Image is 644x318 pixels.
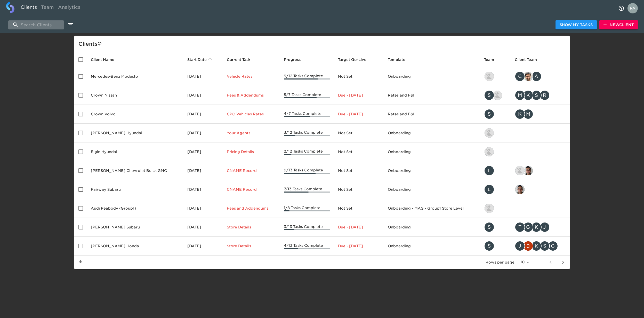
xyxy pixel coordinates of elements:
[384,105,480,124] td: Rates and F&I
[74,256,87,268] button: Save List
[56,2,82,14] a: Analytics
[227,187,276,192] p: CNAME Record
[280,142,334,161] td: 2/12 Tasks Complete
[338,243,379,249] p: Due - [DATE]
[484,241,506,251] div: savannah@roadster.com
[227,57,251,63] span: This is the next Task in this Hub that should be completed
[484,71,506,82] div: kevin.lo@roadster.com
[599,20,638,30] button: NewClient
[627,3,638,13] img: Profile
[560,22,593,28] span: Show My Tasks
[485,204,494,213] img: nikko.foster@roadster.com
[515,185,525,194] img: sai@simplemnt.com
[338,57,366,63] span: Calculated based on the start date and the duration of all Tasks contained in this Hub.
[523,109,533,119] div: M
[515,109,566,119] div: kwilson@crowncars.com, mcooley@crowncars.com
[484,57,501,63] span: Team
[91,57,121,63] span: Client Name
[531,241,542,251] div: K
[183,218,222,237] td: [DATE]
[87,237,183,256] td: [PERSON_NAME] Honda
[384,86,480,105] td: Rates and F&I
[603,22,634,28] span: New Client
[280,86,334,105] td: 5/7 Tasks Complete
[87,142,183,161] td: Elgin Hyundai
[8,20,64,29] input: search
[384,161,480,180] td: Onboarding
[384,142,480,161] td: Onboarding
[515,109,525,119] div: K
[384,199,480,218] td: Onboarding - MAG - Group1 Store Level
[484,90,494,100] div: S
[87,180,183,199] td: Fairway Subaru
[515,166,525,175] img: nikko.foster@roadster.com
[280,218,334,237] td: 3/13 Tasks Complete
[87,105,183,124] td: Crown Volvo
[280,180,334,199] td: 7/13 Tasks Complete
[87,199,183,218] td: Audi Peabody (Group1)
[484,222,506,232] div: savannah@roadster.com
[227,74,276,79] p: Vehicle Rates
[183,142,222,161] td: [DATE]
[183,199,222,218] td: [DATE]
[280,105,334,124] td: 4/7 Tasks Complete
[338,57,373,63] span: Target Go-Live
[493,91,502,100] img: austin@roadster.com
[87,86,183,105] td: Crown Nissan
[227,243,276,249] p: Store Details
[183,124,222,142] td: [DATE]
[515,222,525,232] div: T
[484,128,506,138] div: kevin.lo@roadster.com
[183,67,222,86] td: [DATE]
[548,241,558,251] div: G
[485,128,494,138] img: kevin.lo@roadster.com
[515,222,566,232] div: tj.joyce@schomp.com, george.lawton@schomp.com, kevin.mand@schomp.com, james.kurtenbach@schomp.com
[183,237,222,256] td: [DATE]
[484,147,506,157] div: kevin.lo@roadster.com
[485,72,494,81] img: kevin.lo@roadster.com
[280,199,334,218] td: 1/8 Tasks Complete
[388,57,412,63] span: Template
[334,199,383,218] td: Not Set
[524,166,533,175] img: sai@simplemnt.com
[334,161,383,180] td: Not Set
[531,90,542,100] div: S
[515,57,544,63] span: Client Team
[524,241,533,251] img: christopher.mccarthy@roadster.com
[280,124,334,142] td: 3/12 Tasks Complete
[515,71,525,82] div: C
[280,237,334,256] td: 4/13 Tasks Complete
[78,40,568,48] div: Client s
[227,206,276,211] p: Fees and Addendums
[183,180,222,199] td: [DATE]
[384,218,480,237] td: Onboarding
[98,42,102,46] svg: This is a list of all of your clients and clients shared with you
[338,112,379,117] p: Due - [DATE]
[183,105,222,124] td: [DATE]
[515,90,525,100] div: M
[183,161,222,180] td: [DATE]
[334,124,383,142] td: Not Set
[227,168,276,173] p: CNAME Record
[280,161,334,180] td: 9/13 Tasks Complete
[284,57,307,63] span: Progress
[524,72,533,81] img: sandeep@simplemnt.com
[485,147,494,156] img: kevin.lo@roadster.com
[515,241,525,251] div: J
[523,222,533,232] div: G
[66,20,75,29] button: edit
[515,90,566,100] div: mcooley@crowncars.com, kwilson@crowncars.com, sparent@crowncars.com, rrobins@crowncars.com
[384,237,480,256] td: Onboarding
[486,260,516,265] p: Rows per page:
[227,149,276,154] p: Pricing Details
[19,2,39,14] a: Clients
[484,165,506,176] div: leland@roadster.com
[87,124,183,142] td: [PERSON_NAME] Hyundai
[531,222,542,232] div: K
[484,184,506,195] div: leland@roadster.com
[227,225,276,230] p: Store Details
[515,71,566,82] div: clayton.mandel@roadster.com, sandeep@simplemnt.com, angelique.nurse@roadster.com
[540,90,550,100] div: R
[557,256,569,268] button: next page
[518,258,531,266] select: rows per page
